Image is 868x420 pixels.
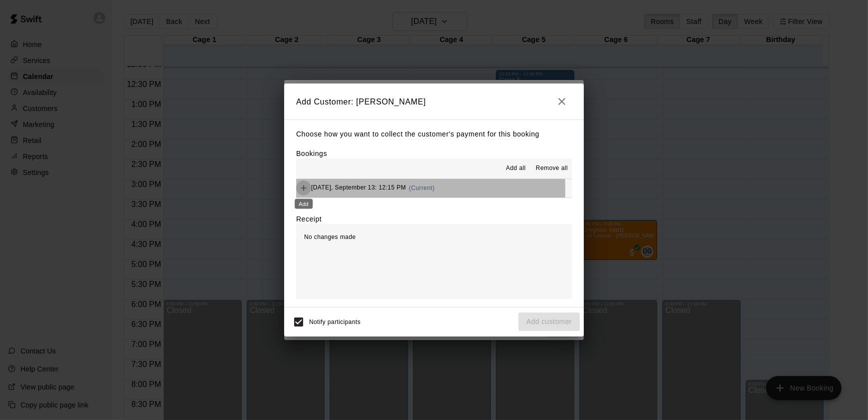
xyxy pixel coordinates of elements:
label: Receipt [296,214,322,224]
h2: Add Customer: [PERSON_NAME] [284,83,584,119]
button: Remove all [532,160,572,176]
button: Add[DATE], September 13: 12:15 PM(Current) [296,179,572,197]
span: Remove all [536,163,568,173]
span: Add [296,184,311,191]
span: No changes made [304,233,356,240]
button: Add all [500,160,532,176]
span: [DATE], September 13: 12:15 PM [311,184,406,191]
label: Bookings [296,149,327,157]
div: Add [295,199,313,209]
p: Choose how you want to collect the customer's payment for this booking [296,128,572,140]
span: Notify participants [309,318,361,325]
span: Add all [506,163,526,173]
span: (Current) [409,184,435,191]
